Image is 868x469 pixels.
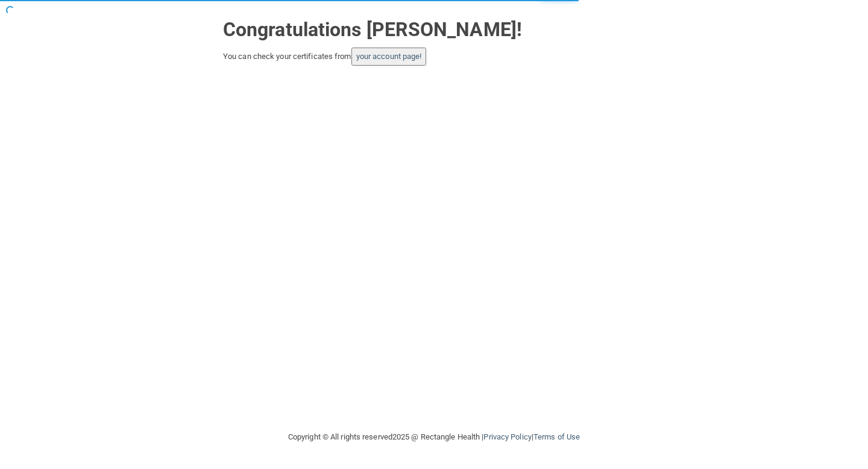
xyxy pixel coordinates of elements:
[351,48,427,66] button: your account page!
[533,432,580,441] a: Terms of Use
[356,52,422,61] a: your account page!
[223,48,645,66] div: You can check your certificates from
[214,418,654,456] div: Copyright © All rights reserved 2025 @ Rectangle Health | |
[483,432,531,441] a: Privacy Policy
[223,18,522,41] strong: Congratulations [PERSON_NAME]!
